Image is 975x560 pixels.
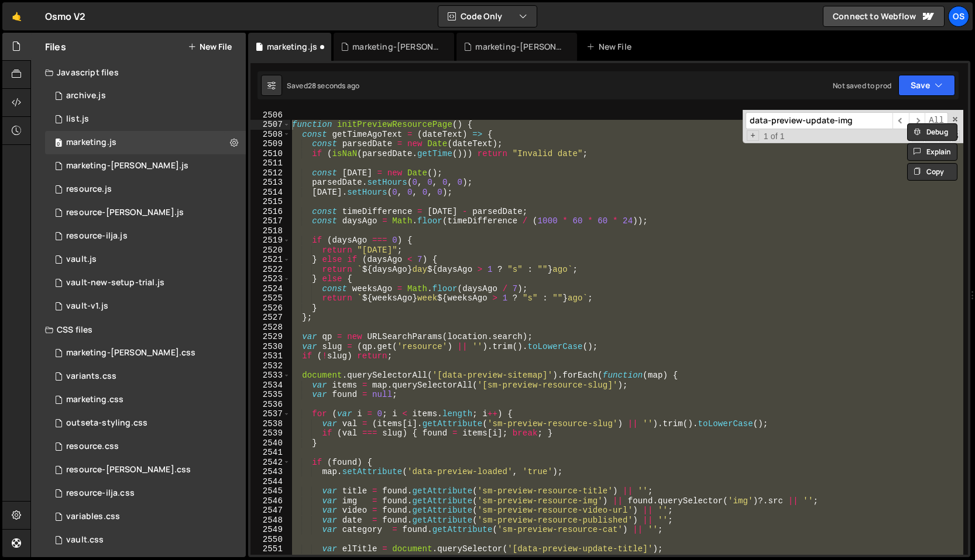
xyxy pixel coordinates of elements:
div: 2550 [250,535,290,545]
span: Toggle Replace mode [747,130,759,141]
a: Os [948,6,969,27]
div: 2512 [250,168,290,178]
div: 2527 [250,313,290,323]
span: ​ [892,112,909,129]
span: CaseSensitive Search [925,130,938,142]
div: 2520 [250,246,290,255]
div: outseta-styling.css [66,418,147,428]
div: 2528 [250,323,290,333]
span: ​ [909,112,925,129]
div: 2546 [250,496,290,506]
div: 16596/46196.css [45,458,246,482]
div: New File [586,41,636,53]
div: 2515 [250,197,290,207]
div: vault-new-setup-trial.js [66,278,164,288]
div: 2507 [250,120,290,130]
div: vault-v1.js [66,301,108,312]
button: Explain [907,143,957,161]
div: 16596/46210.js [45,84,246,108]
div: CSS files [31,318,246,341]
div: archive.js [66,91,106,101]
div: 2540 [250,438,290,448]
div: 2521 [250,255,290,265]
div: marketing.js [66,137,116,148]
span: Search In Selection [952,130,960,142]
div: 16596/46284.css [45,341,246,365]
div: 2539 [250,428,290,438]
a: 🤙 [2,2,31,30]
div: 2511 [250,158,290,168]
div: 2523 [250,274,290,284]
div: 16596/45153.css [45,528,246,552]
div: 16596/45424.js [45,154,246,178]
div: list.js [66,114,89,125]
div: 2529 [250,332,290,342]
span: Whole Word Search [939,130,951,142]
div: marketing-[PERSON_NAME].js [475,41,563,53]
div: 2543 [250,467,290,477]
div: 2548 [250,516,290,526]
div: 2524 [250,284,290,294]
div: 2538 [250,419,290,429]
div: Osmo V2 [45,9,85,23]
div: vault.css [66,535,104,545]
button: Code Only [438,6,537,27]
span: RegExp Search [912,130,924,142]
div: 2541 [250,448,290,458]
div: marketing.css [66,395,123,405]
div: 2508 [250,130,290,140]
div: variables.css [66,511,120,522]
button: Debug [907,123,957,141]
div: 2542 [250,458,290,468]
div: 2526 [250,303,290,313]
div: 2513 [250,178,290,188]
div: 2536 [250,400,290,410]
div: 2544 [250,477,290,487]
div: 2525 [250,293,290,303]
span: 0 [55,139,62,148]
h2: Files [45,40,66,53]
span: Alt-Enter [925,112,948,129]
div: Javascript files [31,61,246,84]
div: 2530 [250,342,290,352]
div: 16596/46194.js [45,201,246,224]
div: Not saved to prod [833,81,891,91]
div: 2522 [250,265,290,275]
div: 2531 [250,351,290,361]
div: 2535 [250,390,290,400]
input: Search for [746,112,892,129]
div: 2534 [250,381,290,390]
div: resource-[PERSON_NAME].css [66,465,191,475]
div: 2514 [250,188,290,198]
div: 2537 [250,409,290,419]
div: marketing.js [267,41,317,53]
div: 2510 [250,149,290,159]
div: 2518 [250,226,290,236]
div: 2547 [250,506,290,516]
div: 16596/45133.js [45,248,246,271]
div: vault.js [66,254,97,265]
a: Connect to Webflow [823,6,945,27]
div: 16596/46183.js [45,178,246,201]
button: Copy [907,163,957,181]
div: 16596/45156.css [45,412,246,435]
div: 16596/45152.js [45,271,246,295]
div: 16596/46198.css [45,482,246,505]
div: 16596/45422.js [45,131,246,154]
div: marketing-[PERSON_NAME].js [66,161,188,171]
div: 2519 [250,236,290,246]
div: 2532 [250,361,290,371]
span: 1 of 1 [759,132,789,141]
div: marketing-[PERSON_NAME].css [352,41,440,53]
div: resource.css [66,441,119,452]
div: 16596/45151.js [45,108,246,131]
button: New File [188,42,232,51]
div: 16596/45132.js [45,295,246,318]
div: 2533 [250,371,290,381]
div: resource.js [66,184,112,195]
div: variants.css [66,371,116,382]
div: 2517 [250,216,290,226]
div: 16596/45446.css [45,388,246,412]
div: resource-ilja.js [66,231,128,241]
